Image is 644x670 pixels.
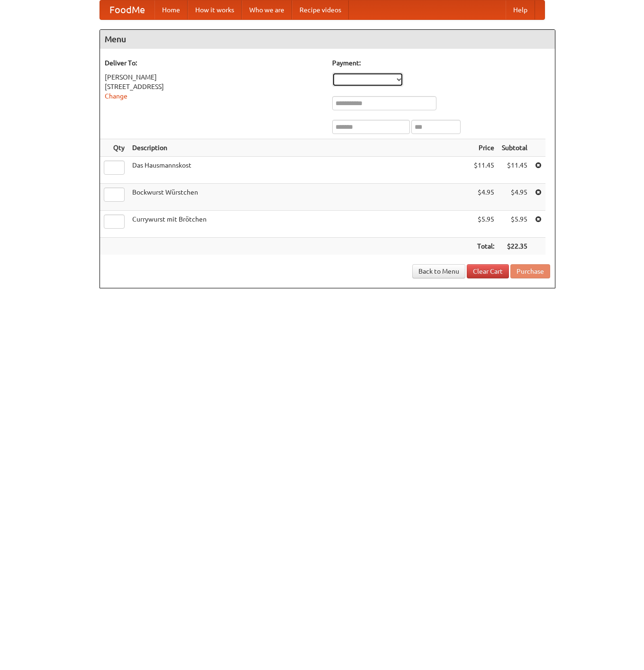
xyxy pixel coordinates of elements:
[105,72,323,82] div: [PERSON_NAME]
[100,30,555,49] h4: Menu
[470,184,498,211] td: $4.95
[510,264,550,278] button: Purchase
[498,211,531,238] td: $5.95
[242,0,292,19] a: Who we are
[105,58,323,68] h5: Deliver To:
[470,238,498,255] th: Total:
[128,211,470,238] td: Currywurst mit Brötchen
[292,0,349,19] a: Recipe videos
[498,184,531,211] td: $4.95
[154,0,188,19] a: Home
[506,0,535,19] a: Help
[470,211,498,238] td: $5.95
[100,139,128,157] th: Qty
[470,139,498,157] th: Price
[188,0,242,19] a: How it works
[498,139,531,157] th: Subtotal
[498,238,531,255] th: $22.35
[100,0,154,19] a: FoodMe
[105,82,323,91] div: [STREET_ADDRESS]
[105,92,127,100] a: Change
[128,139,470,157] th: Description
[332,58,550,68] h5: Payment:
[470,157,498,184] td: $11.45
[467,264,509,278] a: Clear Cart
[128,184,470,211] td: Bockwurst Würstchen
[128,157,470,184] td: Das Hausmannskost
[498,157,531,184] td: $11.45
[412,264,465,278] a: Back to Menu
